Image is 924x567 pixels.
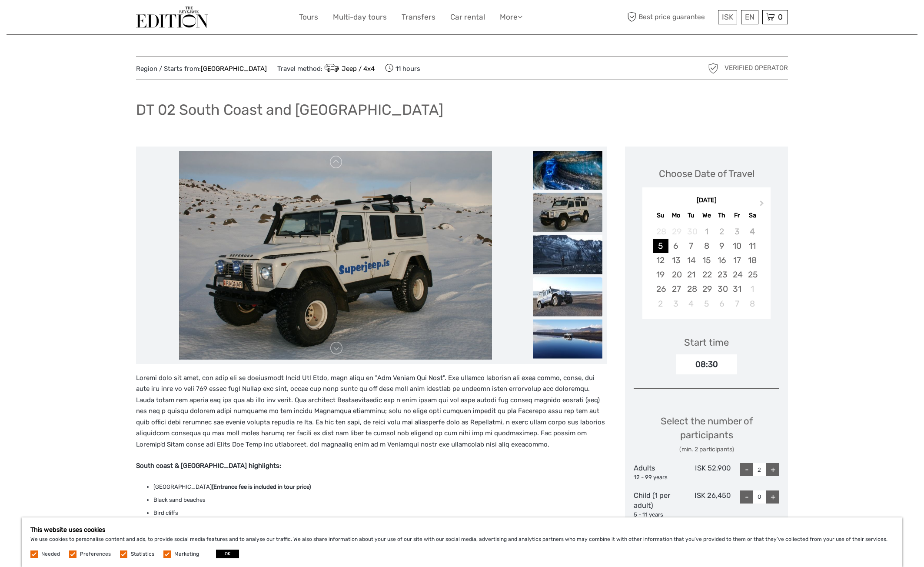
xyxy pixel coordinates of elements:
div: Select the number of participants [634,414,779,454]
div: Choose Friday, October 31st, 2025 [729,282,745,296]
div: Choose Tuesday, November 4th, 2025 [684,297,699,311]
button: OK [216,550,239,558]
div: Choose Thursday, October 16th, 2025 [714,253,729,267]
h1: DT 02 South Coast and [GEOGRAPHIC_DATA] [136,101,443,119]
div: Choose Friday, October 24th, 2025 [729,267,745,282]
h5: This website uses cookies [30,526,894,534]
div: Choose Wednesday, October 29th, 2025 [699,282,714,296]
span: Best price guarantee [625,10,716,24]
div: Choose Thursday, October 30th, 2025 [714,282,729,296]
div: Choose Tuesday, October 21st, 2025 [684,267,699,282]
div: ISK 52,900 [682,463,731,481]
div: Not available Thursday, October 2nd, 2025 [714,224,729,239]
div: Not available Monday, September 29th, 2025 [668,224,684,239]
div: Mo [668,210,684,221]
div: Not available Friday, October 3rd, 2025 [729,224,745,239]
li: [GEOGRAPHIC_DATA] [153,482,607,492]
img: c16f164d5d5941e1a4203e381c0c4694_slider_thumbnail.jpg [533,150,602,190]
div: We use cookies to personalise content and ads, to provide social media features and to analyse ou... [22,517,902,567]
div: Choose Friday, November 7th, 2025 [729,297,745,311]
a: Multi-day tours [333,11,387,23]
div: Choose Monday, October 27th, 2025 [668,282,684,296]
div: Choose Tuesday, October 14th, 2025 [684,253,699,267]
div: Choose Sunday, October 26th, 2025 [653,282,668,296]
div: Choose Tuesday, October 7th, 2025 [684,239,699,253]
div: Not available Wednesday, October 1st, 2025 [699,224,714,239]
div: 12 - 99 years [634,474,682,482]
div: Choose Wednesday, October 15th, 2025 [699,253,714,267]
p: We're away right now. Please check back later! [12,15,98,22]
a: [GEOGRAPHIC_DATA] [201,65,267,73]
div: Choose Date of Travel [659,167,754,180]
span: Verified Operator [725,63,788,73]
p: Loremi dolo sit amet, con adip eli se doeiusmodt Incid Utl Etdo, magn aliqu en "Adm Veniam Qui No... [136,373,607,450]
div: Choose Saturday, November 8th, 2025 [745,297,760,311]
div: Tu [684,210,699,221]
button: Open LiveChat chat widget [100,13,110,24]
div: EN [741,10,758,24]
button: Next Month [756,198,770,212]
img: verified_operator_grey_128.png [706,61,720,75]
div: Fr [729,210,745,221]
div: + [766,490,779,504]
img: 6c794daf04cb4f25a6e6832866abf7e7_slider_thumbnail.jpg [533,193,602,232]
div: ISK 26,450 [682,490,731,519]
div: + [766,463,779,476]
label: Needed [41,550,60,558]
img: d0eafa7ba5ee4871a591da9b31679dc6_slider_thumbnail.jpg [533,235,602,274]
span: Region / Starts from: [136,64,267,73]
div: Choose Saturday, October 18th, 2025 [745,253,760,267]
div: Not available Sunday, September 28th, 2025 [653,224,668,239]
div: Choose Thursday, October 23rd, 2025 [714,267,729,282]
div: Choose Saturday, October 25th, 2025 [745,267,760,282]
div: Sa [745,210,760,221]
div: Choose Wednesday, October 8th, 2025 [699,239,714,253]
div: - [740,463,753,476]
div: Choose Tuesday, October 28th, 2025 [684,282,699,296]
a: More [500,11,522,23]
span: 11 hours [385,62,420,74]
img: 5c70a9d9045445a0a73e0dda462c3b30_slider_thumbnail.jpg [533,277,602,316]
div: Choose Sunday, October 5th, 2025 [653,239,668,253]
div: month 2025-10 [645,224,768,311]
div: Choose Sunday, October 19th, 2025 [653,267,668,282]
div: Choose Monday, October 20th, 2025 [668,267,684,282]
div: Not available Tuesday, September 30th, 2025 [684,224,699,239]
div: Choose Saturday, November 1st, 2025 [745,282,760,296]
div: Choose Wednesday, October 22nd, 2025 [699,267,714,282]
div: Not available Saturday, October 4th, 2025 [745,224,760,239]
div: Adults [634,463,682,481]
div: We [699,210,714,221]
span: Travel method: [277,62,375,74]
li: Bird cliffs [153,508,607,518]
label: Preferences [80,550,111,558]
a: Tours [299,11,318,23]
div: Start time [684,336,729,349]
div: Choose Friday, October 10th, 2025 [729,239,745,253]
img: The Reykjavík Edition [136,7,208,28]
div: Choose Friday, October 17th, 2025 [729,253,745,267]
span: ISK [722,13,733,21]
div: Su [653,210,668,221]
span: 0 [777,13,784,21]
div: Th [714,210,729,221]
label: Marketing [174,550,199,558]
div: Choose Sunday, October 12th, 2025 [653,253,668,267]
div: Choose Monday, October 13th, 2025 [668,253,684,267]
label: Statistics [131,550,154,558]
strong: (Entrance fee is included in tour price) [212,484,311,490]
img: 6c794daf04cb4f25a6e6832866abf7e7_main_slider.jpg [179,151,492,360]
div: (min. 2 participants) [634,445,779,454]
a: Transfers [402,11,435,23]
div: [DATE] [642,196,771,205]
div: Choose Saturday, October 11th, 2025 [745,239,760,253]
div: 5 - 11 years [634,511,682,519]
a: Jeep / 4x4 [322,65,375,73]
img: 67d3a20655ab485eb603e5cf21ac49ae_slider_thumbnail.jpg [533,319,602,358]
div: Child (1 per adult) [634,490,682,519]
strong: South coast & [GEOGRAPHIC_DATA] highlights: [136,462,281,470]
div: Choose Monday, October 6th, 2025 [668,239,684,253]
div: Choose Sunday, November 2nd, 2025 [653,297,668,311]
div: - [740,490,753,504]
div: Choose Wednesday, November 5th, 2025 [699,297,714,311]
